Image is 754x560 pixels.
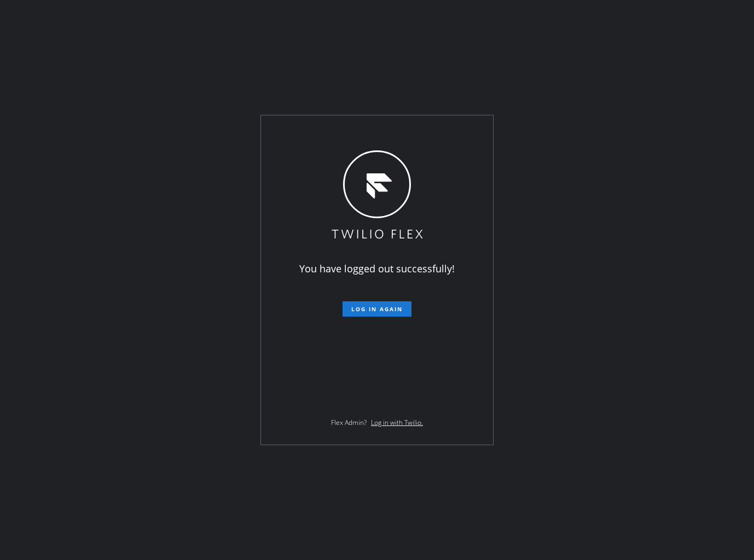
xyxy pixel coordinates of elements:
[371,418,423,427] a: Log in with Twilio.
[351,305,403,313] span: Log in again
[331,418,367,427] span: Flex Admin?
[343,301,411,317] button: Log in again
[299,262,455,275] span: You have logged out successfully!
